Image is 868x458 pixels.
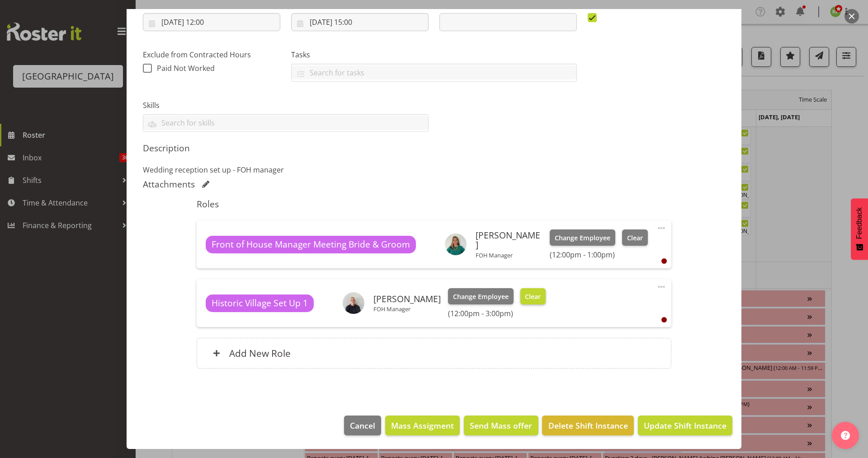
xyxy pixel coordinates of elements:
[445,234,467,255] img: lydia-noble074564a16ac50ae0562c231da63933b2.png
[627,233,643,243] span: Clear
[157,63,215,73] span: Paid Not Worked
[476,252,543,259] p: FOH Manager
[391,420,454,431] span: Mass Assigment
[212,297,308,310] span: Historic Village Set Up 1
[373,294,441,304] h6: [PERSON_NAME]
[143,164,725,175] p: Wedding reception set up - FOH manager
[661,258,667,264] div: User is clocked out
[661,317,667,322] div: User is clocked out
[291,49,577,60] label: Tasks
[143,179,195,190] h5: Attachments
[143,13,280,31] input: Click to select...
[344,416,381,435] button: Cancel
[343,292,364,314] img: aaron-smarte17f1d9530554f4cf5705981c6d53785.png
[292,65,576,79] input: Search for tasks
[229,347,291,359] h6: Add New Role
[448,309,546,318] h6: (12:00pm - 3:00pm)
[143,143,725,154] h5: Description
[453,292,509,302] span: Change Employee
[464,416,538,435] button: Send Mass offer
[550,229,615,246] button: Change Employee
[476,230,543,250] h6: [PERSON_NAME]
[520,288,546,304] button: Clear
[555,233,610,243] span: Change Employee
[143,116,428,130] input: Search for skills
[851,198,868,260] button: Feedback - Show survey
[448,288,514,304] button: Change Employee
[350,420,375,431] span: Cancel
[385,416,460,435] button: Mass Assigment
[638,416,732,435] button: Update Shift Instance
[841,431,850,440] img: help-xxl-2.png
[143,100,429,111] label: Skills
[622,229,648,246] button: Clear
[373,305,441,313] p: FOH Manager
[143,49,280,60] label: Exclude from Contracted Hours
[550,250,647,259] h6: (12:00pm - 1:00pm)
[291,13,429,31] input: Click to select...
[197,199,671,210] h5: Roles
[855,207,863,239] span: Feedback
[525,292,541,302] span: Clear
[470,420,532,431] span: Send Mass offer
[644,420,726,431] span: Update Shift Instance
[548,420,628,431] span: Delete Shift Instance
[212,238,410,251] span: Front of House Manager Meeting Bride & Groom
[542,416,633,435] button: Delete Shift Instance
